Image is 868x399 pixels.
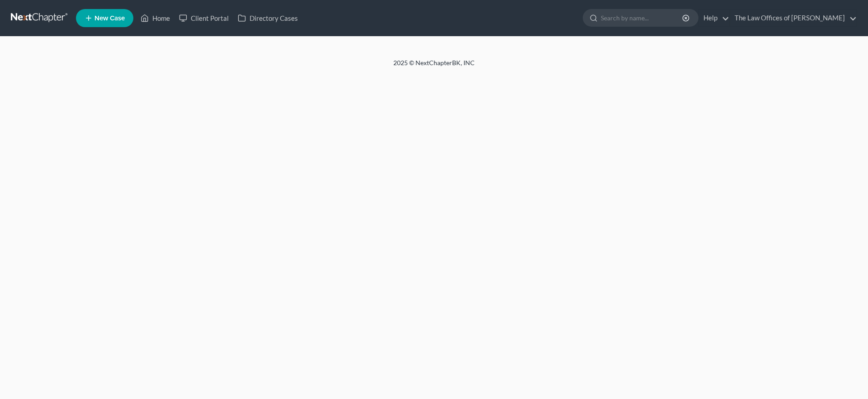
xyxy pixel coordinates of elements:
a: Directory Cases [233,10,302,26]
span: New Case [94,15,125,22]
a: Help [699,10,729,26]
a: Home [136,10,175,26]
a: The Law Offices of [PERSON_NAME] [730,10,857,26]
a: Client Portal [175,10,233,26]
div: 2025 © NextChapterBK, INC [176,58,692,75]
input: Search by name... [601,9,684,26]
